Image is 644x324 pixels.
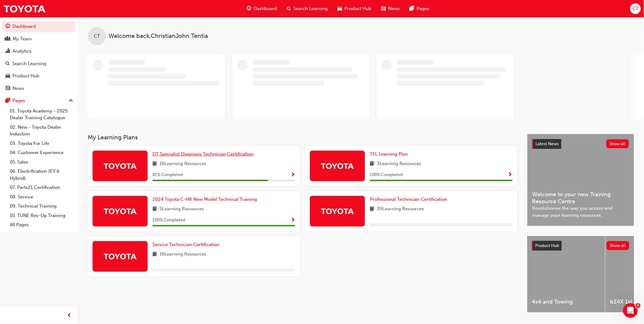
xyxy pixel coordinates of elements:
[12,60,46,67] div: Search Learning
[13,72,39,79] div: Product Hub
[623,303,638,318] iframe: Intercom live chat
[2,21,75,32] a: Dashboard
[370,171,403,179] span: 100 % Completed
[7,148,75,157] a: 04. Customer Experience
[7,139,75,148] a: 03. Toyota For Life
[287,5,291,13] span: search-icon
[254,5,277,12] span: Dashboard
[2,95,75,106] button: Pages
[6,61,10,67] span: search-icon
[370,196,450,203] a: Professional Technician Certification
[291,216,295,224] button: Show Progress
[2,70,75,82] a: Product Hub
[536,141,559,146] span: Latest News
[377,160,421,168] span: 3 Learning Resources
[153,217,185,224] span: 100 % Completed
[3,2,46,16] img: Trak
[370,151,410,158] a: TFL Learning Plan
[333,2,376,15] a: car-iconProduct Hub
[160,160,206,168] span: 16 Learning Resources
[103,160,137,171] img: Trak
[13,35,32,42] div: My Team
[160,205,204,213] span: 5 Learning Resources
[508,172,513,178] span: Show Progress
[242,2,282,15] a: guage-iconDashboard
[376,2,405,15] a: news-iconNews
[2,20,75,95] button: DashboardMy TeamAnalyticsSearch LearningProduct HubNews
[535,243,559,248] span: Product Hub
[532,191,629,205] span: Welcome to your new Training Resource Centre
[630,3,641,14] button: CT
[293,5,328,12] span: Search Learning
[7,183,75,192] a: 07. Parts21 Certification
[13,48,31,55] div: Analytics
[527,134,634,226] a: Latest NewsShow allWelcome to your new Training Resource CentreRevolutionise the way you access a...
[67,312,72,319] span: prev-icon
[6,24,10,29] span: guage-icon
[410,5,414,13] span: pages-icon
[247,5,251,13] span: guage-icon
[103,206,137,216] img: Trak
[2,46,75,57] a: Analytics
[405,2,434,15] a: pages-iconPages
[153,151,256,158] a: DT Specialist Diagnosis Technician Certification
[370,160,374,168] span: book-icon
[153,251,157,258] span: book-icon
[153,160,157,168] span: book-icon
[103,251,137,262] img: Trak
[153,197,257,202] span: 2024 Toyota C-HR New Model Technical Training
[636,303,641,308] span: 4
[291,172,295,178] span: Show Progress
[7,220,75,230] a: All Pages
[370,151,408,157] span: TFL Learning Plan
[2,33,75,45] a: My Team
[321,160,354,171] img: Trak
[527,236,605,312] a: 4x4 and Towing
[6,73,10,79] span: car-icon
[370,197,447,202] span: Professional Technician Certification
[13,85,24,92] div: News
[7,192,75,202] a: 08. Service
[7,157,75,167] a: 05. Sales
[153,196,259,203] a: 2024 Toyota C-HR New Model Technical Training
[388,5,400,12] span: News
[282,2,333,15] a: search-iconSearch Learning
[606,139,629,148] button: Show all
[532,241,629,251] a: Product HubShow all
[344,5,371,12] span: Product Hub
[607,241,630,250] button: Show all
[2,83,75,94] a: News
[7,106,75,123] a: 01. Toyota Academy - 2025 Dealer Training Catalogue
[370,205,374,213] span: book-icon
[153,241,222,248] a: Service Technician Certification
[291,171,295,179] button: Show Progress
[153,151,253,157] span: DT Specialist Diagnosis Technician Certification
[7,167,75,183] a: 06. Electrification (EV & Hybrid)
[153,242,219,247] span: Service Technician Certification
[6,36,10,42] span: people-icon
[377,205,424,213] span: 39 Learning Resources
[632,5,638,12] span: CT
[7,211,75,220] a: 10. TUNE Rev-Up Training
[69,97,73,105] span: up-icon
[109,33,208,40] span: Welcome back , ChristianJohn Tentia
[321,206,354,216] img: Trak
[153,205,157,213] span: book-icon
[532,139,629,149] a: Latest NewsShow all
[13,97,25,104] div: Pages
[88,134,517,141] h3: My Learning Plans
[532,205,629,219] span: Revolutionise the way you access and manage your learning resources.
[6,49,10,54] span: chart-icon
[160,251,206,258] span: 16 Learning Resources
[7,201,75,211] a: 09. Technical Training
[153,171,183,179] span: 81 % Completed
[291,218,295,223] span: Show Progress
[337,5,342,13] span: car-icon
[7,123,75,139] a: 02. New - Toyota Dealer Induction
[6,98,10,104] span: pages-icon
[381,5,386,13] span: news-icon
[508,171,513,179] button: Show Progress
[417,5,429,12] span: Pages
